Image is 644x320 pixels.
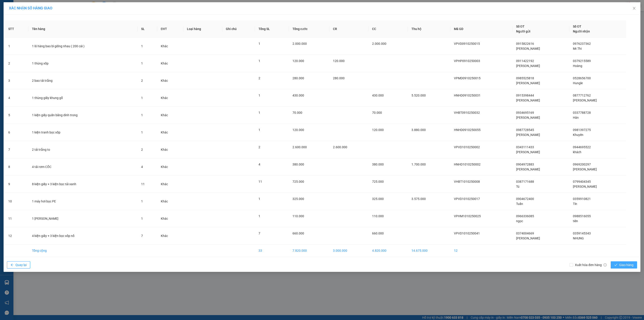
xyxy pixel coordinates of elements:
[141,217,143,220] span: 1
[28,20,138,38] th: Tên hàng
[573,99,597,102] span: [PERSON_NAME]
[454,232,480,235] span: VPVD1010250041
[454,197,480,201] span: VPVD1010250017
[157,141,183,158] td: Khác
[292,163,304,166] span: 380.000
[516,59,534,63] span: 0911422192
[258,232,260,235] span: 7
[450,245,513,257] td: 12
[333,76,345,80] span: 280.000
[516,99,540,102] span: [PERSON_NAME]
[5,193,28,210] td: 10
[292,214,304,218] span: 110.000
[454,214,481,218] span: VPHM1010250025
[408,245,450,257] td: 14.675.000
[516,116,540,119] span: [PERSON_NAME]
[5,72,28,89] td: 3
[157,107,183,124] td: Khác
[573,180,591,183] span: 0799404345
[28,107,138,124] td: 1 kiện giấy quấn băng dính trong
[573,76,591,80] span: 0528656700
[141,200,143,203] span: 1
[372,42,386,45] span: 2.000.000
[614,263,617,267] span: check
[157,124,183,141] td: Khác
[141,131,143,134] span: 1
[573,81,583,85] span: Hungle
[516,30,530,33] span: Người gửi
[28,124,138,141] td: 1 kiện tranh bọc xốp
[5,176,28,193] td: 9
[138,20,157,38] th: SL
[573,25,581,28] span: Số ĐT
[516,197,534,201] span: 0904672400
[28,245,138,257] td: Tổng cộng
[292,128,304,132] span: 120.000
[141,113,143,117] span: 1
[573,202,577,206] span: Tín
[372,111,382,114] span: 70.000
[292,197,304,201] span: 325.000
[258,180,262,183] span: 11
[157,38,183,55] td: Khác
[411,94,426,97] span: 5.520.000
[141,62,143,65] span: 1
[372,128,384,132] span: 120.000
[516,202,523,206] span: Tuấn
[5,55,28,72] td: 2
[411,128,426,132] span: 3.880.000
[292,111,302,114] span: 70.000
[573,197,591,201] span: 0359910821
[516,219,523,223] span: ngọc
[5,141,28,158] td: 7
[632,6,636,10] span: close
[454,145,480,149] span: VPVD1010250002
[516,128,534,132] span: 0987728545
[28,141,138,158] td: 2 tải trắng to
[372,214,384,218] span: 110.000
[573,94,591,97] span: 0877712762
[157,158,183,176] td: Khác
[157,193,183,210] td: Khác
[573,163,591,166] span: 0969200297
[258,214,260,218] span: 1
[604,263,607,266] span: info-circle
[141,234,143,238] span: 7
[258,59,260,63] span: 1
[372,180,384,183] span: 725.000
[157,176,183,193] td: Khác
[157,210,183,227] td: Khác
[9,6,52,10] span: XÁC NHẬN SỐ HÀNG GIAO
[157,55,183,72] td: Khác
[516,150,540,154] span: [PERSON_NAME]
[28,38,138,55] td: 1 lô hàng bao bì giống nhau ( 200 cái )
[516,133,540,137] span: [PERSON_NAME]
[292,42,307,45] span: 2.000.000
[454,111,480,114] span: VHBT0910250032
[292,94,304,97] span: 430.000
[28,210,138,227] td: 1 [PERSON_NAME]
[516,168,540,171] span: [PERSON_NAME]
[5,20,28,38] th: STT
[573,214,591,218] span: 0988516055
[516,232,534,235] span: 0374004669
[573,42,591,45] span: 0976237362
[28,55,138,72] td: 1 thùng xốp
[292,145,307,149] span: 2.600.000
[372,232,384,235] span: 660.000
[573,236,584,240] span: NHUNG
[333,59,345,63] span: 120.000
[516,42,534,45] span: 0915822616
[411,163,426,166] span: 1.700.000
[454,163,481,166] span: HNHD1010250002
[516,47,540,50] span: [PERSON_NAME]
[516,81,540,85] span: [PERSON_NAME]
[573,47,582,50] span: Mr.Thi
[258,94,260,97] span: 1
[7,261,30,268] button: arrow-leftQuay lại
[516,236,540,240] span: [PERSON_NAME]
[5,107,28,124] td: 5
[573,30,590,33] span: Người nhận
[183,20,222,38] th: Loại hàng
[573,116,579,119] span: Hân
